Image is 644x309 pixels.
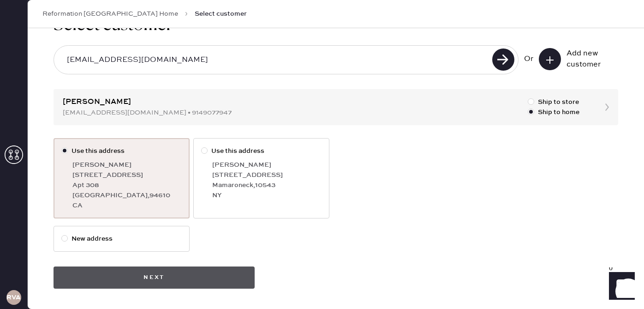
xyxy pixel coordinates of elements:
label: Use this address [61,146,182,156]
label: Ship to store [528,97,579,107]
div: Add new customer [566,48,613,70]
div: [GEOGRAPHIC_DATA] , 94610 [72,190,182,200]
label: New address [61,234,182,244]
div: [STREET_ADDRESS] [212,170,322,180]
div: [PERSON_NAME] [212,160,322,170]
button: Next [54,267,255,289]
div: Apt 308 [72,180,182,190]
div: CA [72,200,182,211]
iframe: Front Chat [600,267,640,307]
h3: RVA [6,294,21,301]
input: Search by email or phone number [60,49,489,71]
a: Reformation [GEOGRAPHIC_DATA] Home [42,9,178,18]
label: Use this address [201,146,322,156]
span: Select customer [195,9,247,18]
div: Mamaroneck , 10543 [212,180,322,190]
div: NY [212,190,322,200]
div: [PERSON_NAME] [72,160,182,170]
div: Or [524,54,533,65]
label: Ship to home [528,107,579,117]
div: [STREET_ADDRESS] [72,170,182,180]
